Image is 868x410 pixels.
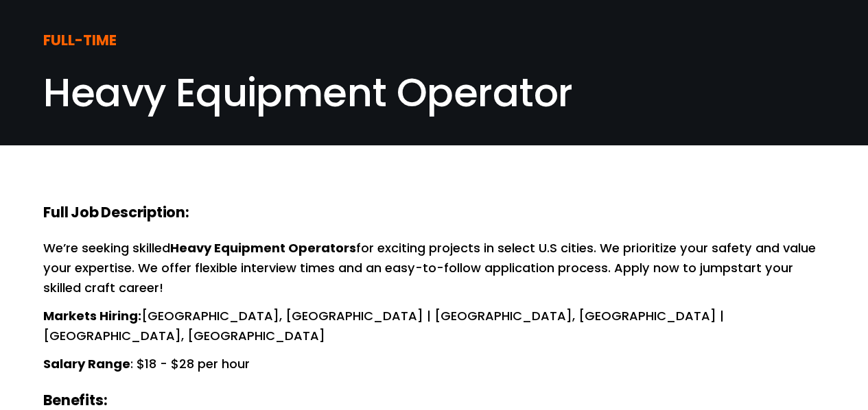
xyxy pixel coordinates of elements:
p: [GEOGRAPHIC_DATA], [GEOGRAPHIC_DATA] | [GEOGRAPHIC_DATA], [GEOGRAPHIC_DATA] | [GEOGRAPHIC_DATA], ... [43,306,825,346]
strong: Benefits: [43,390,107,410]
strong: Markets Hiring: [43,307,141,324]
strong: Heavy Equipment Operators [170,239,356,256]
p: : $18 - $28 per hour [43,354,825,374]
strong: FULL-TIME [43,30,117,50]
strong: Salary Range [43,355,130,372]
p: We’re seeking skilled for exciting projects in select U.S cities. We prioritize your safety and v... [43,239,825,298]
strong: Full Job Description: [43,202,189,222]
span: Heavy Equipment Operator [43,65,572,120]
